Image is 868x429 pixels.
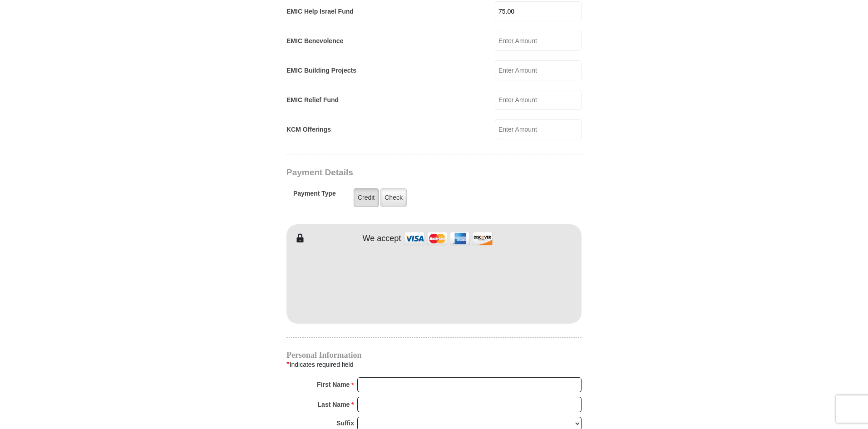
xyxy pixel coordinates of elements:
[286,7,354,16] label: EMIC Help Israel Fund
[318,398,350,411] strong: Last Name
[495,31,582,51] input: Enter Amount
[495,119,582,139] input: Enter Amount
[286,351,582,359] h4: Personal Information
[495,90,582,110] input: Enter Amount
[354,188,379,207] label: Credit
[495,60,582,80] input: Enter Amount
[286,125,331,134] label: KCM Offerings
[286,36,343,46] label: EMIC Benevolence
[286,359,582,370] div: Indicates required field
[380,188,407,207] label: Check
[363,234,401,244] h4: We accept
[286,95,339,105] label: EMIC Relief Fund
[495,1,582,21] input: Enter Amount
[286,168,518,178] h3: Payment Details
[403,229,494,248] img: credit cards accepted
[317,378,350,391] strong: First Name
[293,190,336,202] h5: Payment Type
[286,66,356,75] label: EMIC Building Projects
